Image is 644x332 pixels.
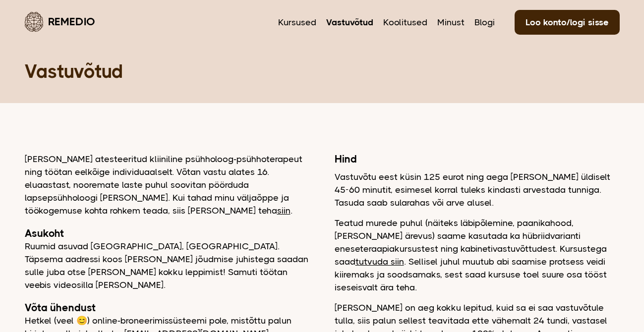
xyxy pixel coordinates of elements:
[25,10,95,33] a: Remedio
[25,227,310,240] h2: Asukoht
[515,10,620,35] a: Loo konto/logi sisse
[278,16,316,29] a: Kursused
[383,16,427,29] a: Koolitused
[25,301,310,314] h2: Võta ühendust
[25,153,310,217] p: [PERSON_NAME] atesteeritud kliiniline psühholoog-psühhoterapeut ning töötan eelkõige individuaals...
[25,12,43,32] img: Remedio logo
[326,16,373,29] a: Vastuvõtud
[277,206,291,216] a: siin
[335,153,620,166] h2: Hind
[25,240,310,291] p: Ruumid asuvad [GEOGRAPHIC_DATA], [GEOGRAPHIC_DATA]. Täpsema aadressi koos [PERSON_NAME] jõudmise ...
[437,16,465,29] a: Minust
[25,59,620,83] h1: Vastuvõtud
[355,257,404,267] a: tutvuda siin
[335,217,620,294] p: Teatud murede puhul (näiteks läbipõlemine, paanikahood, [PERSON_NAME] ärevus) saame kasutada ka h...
[335,170,620,209] p: Vastuvõtu eest küsin 125 eurot ning aega [PERSON_NAME] üldiselt 45-60 minutit, esimesel korral tu...
[474,16,495,29] a: Blogi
